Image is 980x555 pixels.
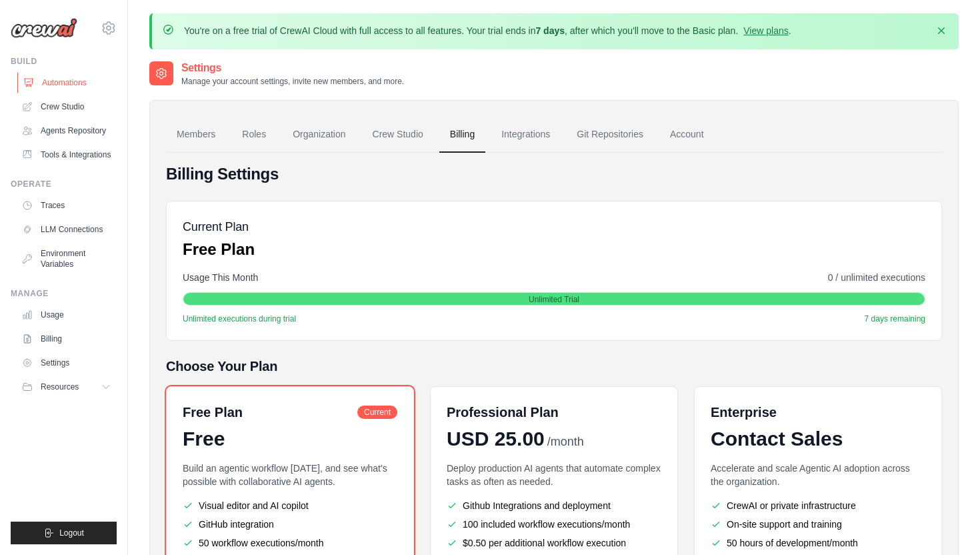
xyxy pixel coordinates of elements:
[711,403,925,422] h6: Enterprise
[547,433,584,451] span: /month
[184,24,791,37] p: You're on a free trial of CrewAI Cloud with full access to all features. Your trial ends in , aft...
[231,117,277,153] a: Roles
[711,499,925,512] li: CrewAI or private infrastructure
[16,120,117,141] a: Agents Repository
[11,56,117,67] div: Build
[362,117,434,153] a: Crew Studio
[183,462,397,488] p: Build an agentic workflow [DATE], and see what's possible with collaborative AI agents.
[711,518,925,531] li: On-site support and training
[828,271,925,284] span: 0 / unlimited executions
[447,536,661,550] li: $0.50 per additional workflow execution
[59,528,84,538] span: Logout
[166,117,226,153] a: Members
[16,243,117,275] a: Environment Variables
[447,462,661,488] p: Deploy production AI agents that automate complex tasks as often as needed.
[711,536,925,550] li: 50 hours of development/month
[166,163,942,185] h4: Billing Settings
[183,314,296,324] span: Unlimited executions during trial
[529,294,579,305] span: Unlimited Trial
[183,518,397,531] li: GitHub integration
[11,18,77,38] img: Logo
[566,117,654,153] a: Git Repositories
[659,117,715,153] a: Account
[447,427,545,451] span: USD 25.00
[181,76,404,87] p: Manage your account settings, invite new members, and more.
[11,288,117,299] div: Manage
[183,271,258,284] span: Usage This Month
[282,117,356,153] a: Organization
[16,144,117,165] a: Tools & Integrations
[711,427,925,451] div: Contact Sales
[16,304,117,326] a: Usage
[183,499,397,512] li: Visual editor and AI copilot
[11,179,117,189] div: Operate
[183,239,255,260] p: Free Plan
[357,406,397,419] span: Current
[183,217,255,236] h5: Current Plan
[743,25,788,36] a: View plans
[711,462,925,488] p: Accelerate and scale Agentic AI adoption across the organization.
[16,195,117,216] a: Traces
[11,522,117,544] button: Logout
[447,499,661,512] li: Github Integrations and deployment
[439,117,485,153] a: Billing
[16,96,117,117] a: Crew Studio
[183,536,397,550] li: 50 workflow executions/month
[166,357,942,376] h5: Choose Your Plan
[183,403,243,422] h6: Free Plan
[447,403,559,422] h6: Professional Plan
[16,328,117,350] a: Billing
[183,427,397,451] div: Free
[16,219,117,240] a: LLM Connections
[17,72,118,93] a: Automations
[16,352,117,374] a: Settings
[16,376,117,398] button: Resources
[535,25,565,36] strong: 7 days
[41,382,79,392] span: Resources
[447,518,661,531] li: 100 included workflow executions/month
[491,117,561,153] a: Integrations
[865,314,925,324] span: 7 days remaining
[181,60,404,76] h2: Settings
